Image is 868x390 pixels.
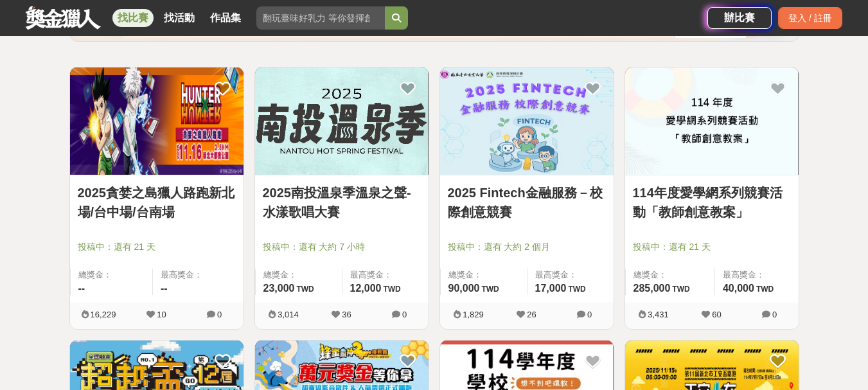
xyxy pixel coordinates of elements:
span: TWD [756,285,774,294]
span: 總獎金： [78,269,145,281]
a: 作品集 [205,9,246,27]
span: -- [161,283,168,294]
span: 投稿中：還有 大約 7 小時 [263,240,421,254]
span: TWD [568,285,585,294]
span: 90,000 [448,283,480,294]
span: TWD [383,285,400,294]
span: 0 [587,310,592,319]
span: 1,829 [463,310,484,319]
span: 3,014 [278,310,299,319]
span: 0 [217,310,222,319]
a: 2025貪婪之島獵人路跑新北場/台中場/台南場 [78,183,236,222]
span: 12,000 [350,283,382,294]
span: 23,000 [263,283,295,294]
a: 2025 Fintech金融服務－校際創意競賽 [448,183,606,222]
span: 60 [712,310,721,319]
span: 10 [157,310,166,319]
span: 0 [772,310,777,319]
span: 0 [402,310,407,319]
span: 最高獎金： [161,269,236,281]
span: 26 [527,310,536,319]
a: 辦比賽 [707,7,772,29]
span: 投稿中：還有 21 天 [633,240,791,254]
img: Cover Image [70,67,244,175]
span: 總獎金： [633,269,707,281]
a: 找比賽 [112,9,154,27]
span: 16,229 [91,310,116,319]
span: 投稿中：還有 21 天 [78,240,236,254]
span: -- [78,283,85,294]
input: 翻玩臺味好乳力 等你發揮創意！ [256,6,385,30]
span: 3,431 [648,310,669,319]
a: 找活動 [159,9,200,27]
span: 總獎金： [263,269,334,281]
span: 285,000 [633,283,671,294]
span: TWD [481,285,499,294]
span: TWD [296,285,314,294]
span: 投稿中：還有 大約 2 個月 [448,240,606,254]
span: 總獎金： [448,269,519,281]
a: 114年度愛學網系列競賽活動「教師創意教案」 [633,183,791,222]
span: 40,000 [723,283,754,294]
span: 最高獎金： [535,269,606,281]
span: 最高獎金： [723,269,791,281]
img: Cover Image [440,67,614,175]
div: 登入 / 註冊 [778,7,842,29]
span: 最高獎金： [350,269,421,281]
span: TWD [672,285,689,294]
img: Cover Image [625,67,799,175]
img: Cover Image [255,67,429,175]
span: 36 [342,310,351,319]
a: 2025南投溫泉季溫泉之聲-水漾歌唱大賽 [263,183,421,222]
span: 17,000 [535,283,567,294]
